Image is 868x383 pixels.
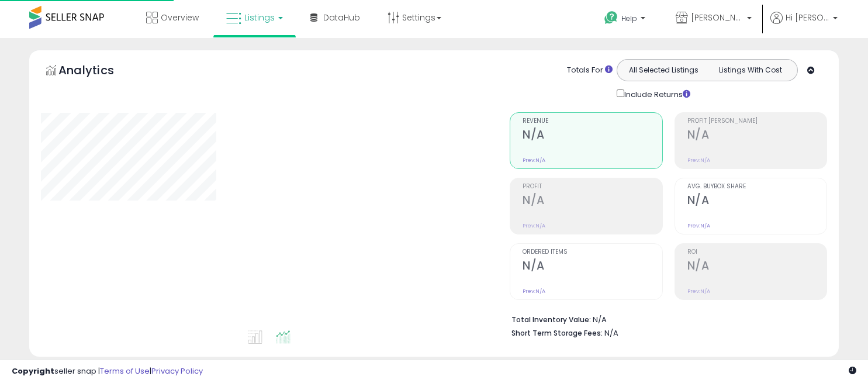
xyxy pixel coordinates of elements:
[523,194,662,209] h2: N/A
[523,128,662,144] h2: N/A
[621,13,637,23] span: Help
[511,312,818,326] li: N/A
[523,157,545,164] small: Prev: N/A
[511,315,591,325] b: Total Inventory Value:
[523,118,662,125] span: Revenue
[687,222,710,229] small: Prev: N/A
[620,63,707,78] button: All Selected Listings
[58,62,137,81] h5: Analytics
[523,222,545,229] small: Prev: N/A
[12,365,54,377] strong: Copyright
[691,12,743,23] span: [PERSON_NAME] LLC
[687,288,710,295] small: Prev: N/A
[323,12,360,23] span: DataHub
[687,249,826,256] span: ROI
[604,11,618,25] i: Get Help
[523,259,662,275] h2: N/A
[523,249,662,256] span: Ordered Items
[687,157,710,164] small: Prev: N/A
[786,12,829,23] span: Hi [PERSON_NAME]
[567,65,613,76] div: Totals For
[511,328,603,338] b: Short Term Storage Fees:
[151,365,203,377] a: Privacy Policy
[244,12,275,23] span: Listings
[687,184,826,190] span: Avg. Buybox Share
[100,365,150,377] a: Terms of Use
[707,63,794,78] button: Listings With Cost
[770,12,838,38] a: Hi [PERSON_NAME]
[687,259,826,275] h2: N/A
[687,194,826,209] h2: N/A
[687,118,826,125] span: Profit [PERSON_NAME]
[523,288,545,295] small: Prev: N/A
[687,128,826,144] h2: N/A
[595,2,657,38] a: Help
[523,184,662,190] span: Profit
[161,12,199,23] span: Overview
[608,87,704,101] div: Include Returns
[604,327,618,339] span: N/A
[12,366,203,377] div: seller snap | |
